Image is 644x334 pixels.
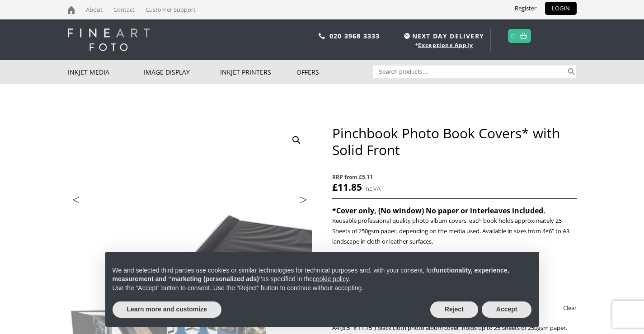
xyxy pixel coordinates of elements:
[113,301,221,318] button: Learn more and customize
[98,245,546,334] div: Notice
[545,2,577,15] a: LOGIN
[482,301,532,318] button: Accept
[520,33,527,39] img: basket.svg
[332,181,338,193] span: £
[296,60,373,84] a: Offers
[68,28,150,51] img: logo-white.svg
[332,181,362,193] bdi: 11.85
[113,284,532,293] p: Use the “Accept” button to consent. Use the “Reject” button to continue without accepting.
[508,2,543,15] a: Register
[332,206,576,216] h4: *Cover only, (No window) No paper or interleaves included.
[319,33,325,39] img: phone.svg
[563,301,577,315] a: Clear options
[418,41,473,49] a: Exceptions Apply
[402,31,484,41] span: NEXT DAY DELIVERY
[511,29,515,42] a: 0
[430,301,478,318] button: Reject
[332,125,576,158] h1: Pinchbook Photo Book Covers* with Solid Front
[373,66,566,78] input: Search products…
[332,172,576,182] span: RRP from £5.11
[404,33,410,39] img: time.svg
[144,60,220,84] a: Image Display
[329,32,380,40] a: 020 3968 3333
[113,266,532,284] p: We and selected third parties use cookies or similar technologies for technical purposes and, wit...
[566,66,577,78] button: Search
[332,216,576,247] p: Reusable professional quality photo album covers, each book holds approximately 25 Sheets of 250g...
[288,132,305,148] a: View full-screen image gallery
[313,275,348,282] a: cookie policy
[68,60,144,84] a: Inkjet Media
[220,60,296,84] a: Inkjet Printers
[113,267,509,283] strong: functionality, experience, measurement and “marketing (personalized ads)”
